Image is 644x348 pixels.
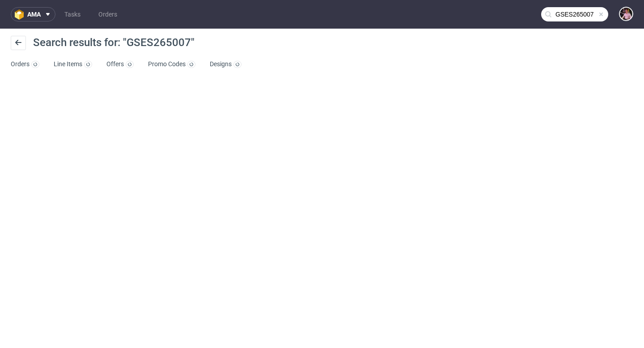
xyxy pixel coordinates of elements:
[11,57,39,72] a: Orders
[33,36,195,49] span: Search results for: "GSES265007"
[148,57,195,72] a: Promo Codes
[620,8,632,20] img: Aleks Ziemkowski
[54,57,92,72] a: Line Items
[106,57,134,72] a: Offers
[59,7,86,21] a: Tasks
[11,7,55,21] button: ama
[210,57,241,72] a: Designs
[15,9,27,20] img: logo
[93,7,123,21] a: Orders
[27,11,41,17] span: ama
